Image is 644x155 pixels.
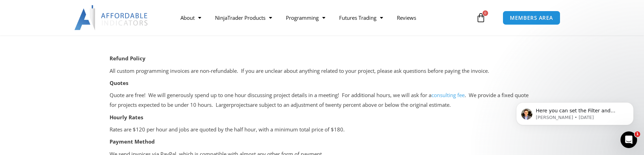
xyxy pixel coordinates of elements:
[506,88,644,136] iframe: Intercom notifications message
[110,66,535,76] p: All custom programming invoices are non-refundable. If you are unclear about anything related to ...
[279,10,332,26] a: Programming
[635,131,640,137] span: 1
[466,8,496,28] a: 0
[174,10,474,26] nav: Menu
[390,10,423,26] a: Reviews
[431,92,465,98] a: consulting fee
[110,125,535,135] p: Rates are $120 per hour and jobs are quoted by the half hour, with a minimum total price of $180.
[110,91,535,110] p: Quote are free! We will generously spend up to one hour discussing project details in a meeting! ...
[332,10,390,26] a: Futures Trading
[110,138,155,145] strong: Payment Method
[110,79,128,86] strong: Quotes
[231,101,250,108] span: projects
[483,10,488,16] span: 0
[510,15,553,20] span: MEMBERS AREA
[208,10,279,26] a: NinjaTrader Products
[174,10,208,26] a: About
[110,55,146,62] strong: Refund Policy
[620,131,637,148] iframe: Intercom live chat
[74,5,149,30] img: LogoAI | Affordable Indicators – NinjaTrader
[503,11,560,25] a: MEMBERS AREA
[110,114,143,121] strong: Hourly Rates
